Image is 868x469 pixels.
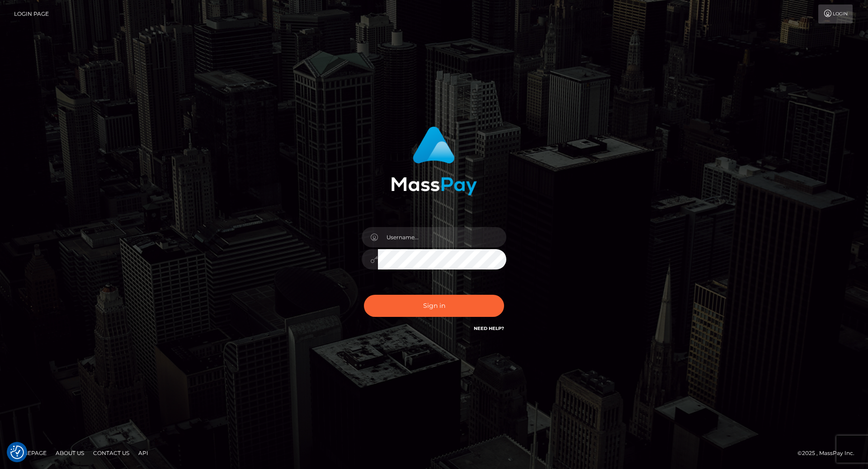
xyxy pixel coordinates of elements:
[10,446,24,459] img: Revisit consent button
[364,295,504,317] button: Sign in
[391,126,477,195] img: MassPay Login
[10,446,24,459] button: Consent Preferences
[474,325,504,331] a: Need Help?
[10,446,50,460] a: Homepage
[14,5,49,23] a: Login Page
[90,446,133,460] a: Contact Us
[378,227,506,247] input: Username...
[818,5,853,23] a: Login
[135,446,152,460] a: API
[797,448,861,458] div: © 2025 , MassPay Inc.
[52,446,88,460] a: About Us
